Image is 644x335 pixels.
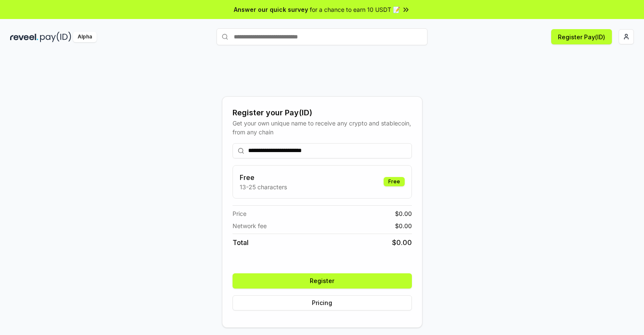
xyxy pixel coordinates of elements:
[233,295,412,310] button: Pricing
[395,209,412,218] span: $ 0.00
[233,273,412,289] button: Register
[73,32,97,42] div: Alpha
[233,209,246,218] span: Price
[234,5,308,14] span: Answer our quick survey
[233,221,267,230] span: Network fee
[233,237,249,248] span: Total
[233,107,412,119] div: Register your Pay(ID)
[40,32,71,42] img: pay_id
[240,172,287,182] h3: Free
[233,119,412,136] div: Get your own unique name to receive any crypto and stablecoin, from any chain
[240,182,287,191] p: 13-25 characters
[395,221,412,230] span: $ 0.00
[384,177,405,186] div: Free
[10,32,38,42] img: reveel_dark
[392,237,412,248] span: $ 0.00
[551,29,612,44] button: Register Pay(ID)
[310,5,400,14] span: for a chance to earn 10 USDT 📝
